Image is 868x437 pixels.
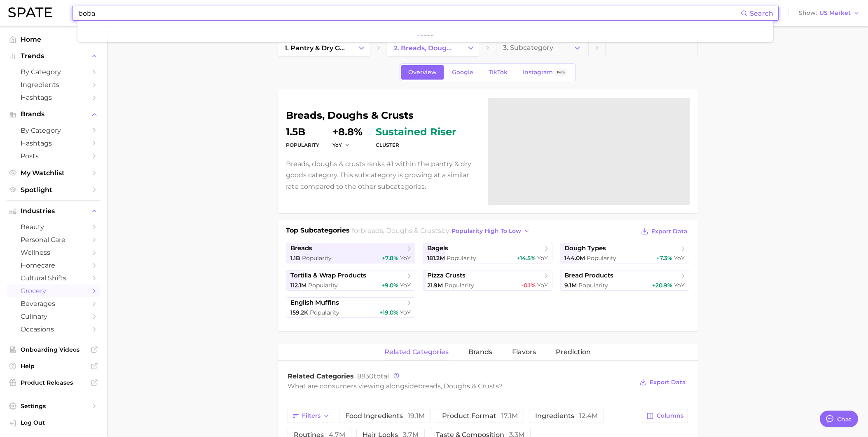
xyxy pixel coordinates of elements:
[442,413,518,419] span: product format
[21,274,87,282] span: cultural shifts
[7,297,101,310] a: beverages
[7,323,101,336] a: occasions
[7,150,101,162] a: Posts
[21,81,87,89] span: Ingredients
[286,158,478,192] p: Breads, doughs & crusts ranks #1 within the pantry & dry goods category. This subcategory is grow...
[21,169,87,177] span: My Watchlist
[21,127,87,134] span: by Category
[642,409,688,423] button: Columns
[7,91,101,104] a: Hashtags
[376,127,456,137] span: sustained riser
[449,226,532,237] button: popularity high to low
[400,282,411,289] span: YoY
[21,249,87,256] span: wellness
[7,343,101,356] a: Onboarding Videos
[376,140,456,150] dt: cluster
[512,348,536,356] span: Flavors
[445,65,480,80] a: Google
[657,412,683,419] span: Columns
[423,270,552,291] a: pizza crusts21.9m Popularity-0.1% YoY
[408,69,437,76] span: Overview
[394,44,455,52] span: 2. breads, doughs & crusts
[332,141,342,148] span: YoY
[535,413,598,419] span: ingredients
[387,40,462,56] a: 2. breads, doughs & crusts
[750,9,773,17] span: Search
[579,412,598,420] span: 12.4m
[537,254,548,262] span: YoY
[290,272,366,280] span: tortilla & wrap products
[639,226,689,237] button: Export Data
[482,65,515,80] a: TikTok
[7,246,101,259] a: wellness
[21,325,87,333] span: occasions
[379,309,398,316] span: +19.0%
[21,94,87,101] span: Hashtags
[819,11,851,15] span: US Market
[8,7,52,17] img: SPATE
[578,282,608,289] span: Popularity
[517,254,536,262] span: +14.5%
[308,282,338,289] span: Popularity
[7,416,101,430] a: Log out. Currently logged in with e-mail pcherdchu@takasago.com.
[637,376,688,388] button: Export Data
[489,69,508,76] span: TikTok
[21,68,87,76] span: by Category
[21,110,87,118] span: Brands
[427,244,448,252] span: bagels
[357,372,374,380] span: 8830
[418,382,499,390] span: breads, doughs & crusts
[290,254,300,262] span: 1.1b
[462,40,480,56] button: Change Category
[452,69,473,76] span: Google
[7,233,101,246] a: personal care
[21,152,87,160] span: Posts
[496,40,589,56] button: 3. Subcategory
[21,402,87,410] span: Settings
[345,413,425,419] span: food ingredients
[556,348,591,356] span: Prediction
[7,400,101,412] a: Settings
[290,282,306,289] span: 112.1m
[7,108,101,120] button: Brands
[452,228,521,235] span: popularity high to low
[674,282,685,289] span: YoY
[7,33,101,46] a: Home
[400,309,411,316] span: YoY
[564,272,613,280] span: bread products
[587,254,616,262] span: Popularity
[7,78,101,91] a: Ingredients
[310,309,339,316] span: Popularity
[7,376,101,389] a: Product Releases
[7,272,101,284] a: cultural shifts
[7,360,101,372] a: Help
[652,282,672,289] span: +20.9%
[332,127,363,137] dd: +8.8%
[651,228,688,235] span: Export Data
[286,226,350,238] h1: Top Subcategories
[21,419,94,426] span: Log Out
[557,69,565,76] span: Beta
[7,167,101,179] a: My Watchlist
[278,40,353,56] a: 1. pantry & dry goods
[332,141,350,148] button: YoY
[290,244,312,252] span: breads
[522,282,536,289] span: -0.1%
[21,139,87,147] span: Hashtags
[290,309,308,316] span: 159.2k
[560,270,690,291] a: bread products9.1m Popularity+20.9% YoY
[7,66,101,78] a: by Category
[445,282,474,289] span: Popularity
[352,227,532,235] span: for by
[427,272,466,280] span: pizza crusts
[286,140,319,150] dt: Popularity
[21,223,87,231] span: beauty
[516,65,574,80] a: InstagramBeta
[650,379,686,386] span: Export Data
[447,254,476,262] span: Popularity
[401,65,444,80] a: Overview
[501,412,518,420] span: 17.1m
[384,348,449,356] span: related categories
[286,297,416,318] a: english muffins159.2k Popularity+19.0% YoY
[799,11,817,15] span: Show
